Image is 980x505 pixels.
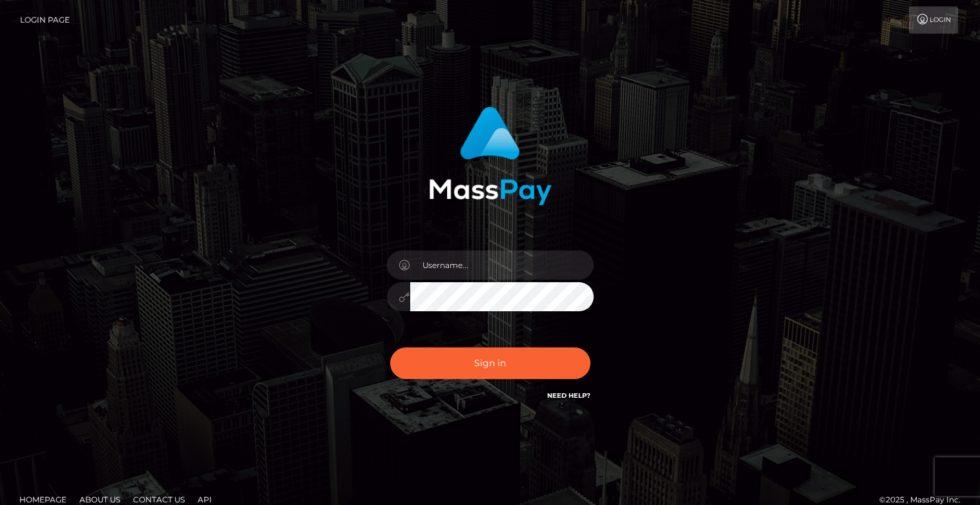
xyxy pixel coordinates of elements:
[390,347,590,379] button: Sign in
[909,6,958,34] a: Login
[410,251,594,280] input: Username...
[547,391,590,400] a: Need Help?
[20,6,70,34] a: Login Page
[429,107,552,205] img: MassPay Login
